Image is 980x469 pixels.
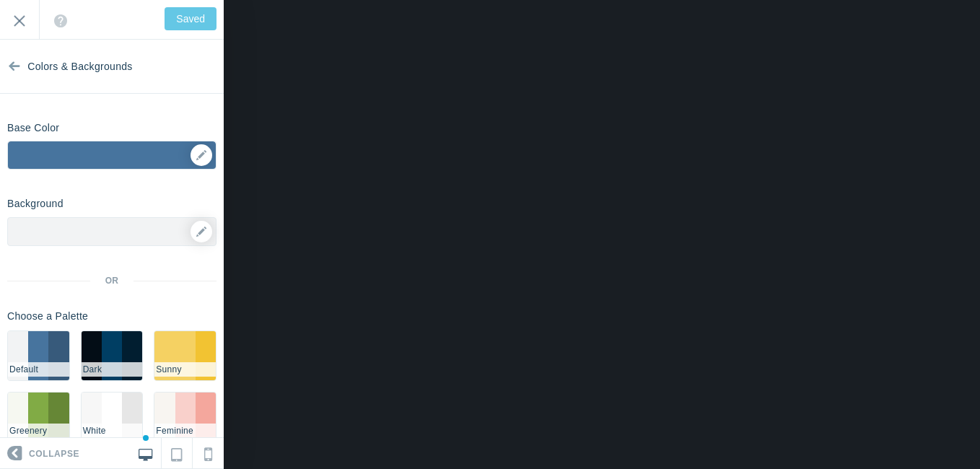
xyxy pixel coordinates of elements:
[196,393,216,442] li: #f4a79d
[154,393,175,442] li: #F8F5F1
[122,393,142,442] li: #e6e6e6
[8,331,28,380] li: #F2F3F4
[7,198,64,209] h6: Background
[28,393,48,442] li: #81AB45
[82,424,143,438] li: White
[82,362,143,377] li: Dark
[28,331,48,380] li: #47749E
[90,275,134,287] span: OR
[8,362,69,377] li: Default
[175,331,196,380] li: #F5D162
[154,331,175,380] li: #F5D162
[154,424,216,438] li: Feminine
[102,393,122,442] li: #FFFFFF
[82,393,102,442] li: #F7F7F7
[48,331,69,380] li: #375a7b
[48,393,69,442] li: #668736
[8,393,28,442] li: #F6F8F1
[7,309,216,323] p: Choose a Palette
[27,40,132,94] span: Colors & Backgrounds
[29,439,79,469] span: Collapse
[196,331,216,380] li: #f2c332
[102,331,122,380] li: #003e63
[82,331,102,380] li: #030d16
[122,331,142,380] li: #011e30
[175,393,196,442] li: #F9D0CB
[8,141,216,177] div: ▼
[8,424,69,438] li: Greenery
[7,123,59,133] h6: Base Color
[154,362,216,377] li: Sunny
